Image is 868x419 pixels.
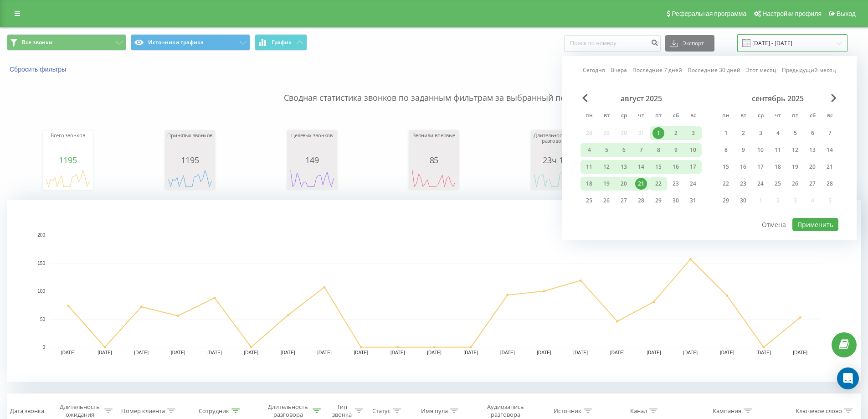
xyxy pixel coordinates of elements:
[713,407,741,415] div: Кампания
[683,350,698,355] text: [DATE]
[717,143,734,157] div: пн 8 сент. 2025 г.
[411,165,457,192] svg: A chart.
[632,66,682,74] a: Последние 7 дней
[667,160,684,174] div: сб 16 авг. 2025 г.
[786,177,804,191] div: пт 26 сент. 2025 г.
[824,161,836,173] div: 21
[793,350,808,355] text: [DATE]
[755,178,766,190] div: 24
[598,194,615,207] div: вт 26 авг. 2025 г.
[792,218,838,231] button: Применить
[806,144,818,156] div: 13
[167,133,213,155] div: Принятых звонков
[580,194,598,207] div: пн 25 авг. 2025 г.
[582,109,596,123] abbr: понедельник
[804,177,821,191] div: сб 27 сент. 2025 г.
[754,109,767,123] abbr: среда
[171,350,185,355] text: [DATE]
[756,350,771,355] text: [DATE]
[580,177,598,191] div: пн 18 авг. 2025 г.
[7,200,861,382] div: A chart.
[564,35,661,52] input: Поиск по номеру
[837,10,856,17] span: Выход
[411,133,457,155] div: Звонили впервые
[632,160,650,174] div: чт 14 авг. 2025 г.
[746,66,776,74] a: Этот месяц
[580,94,702,103] div: август 2025
[266,403,311,419] div: Длительность разговора
[131,34,250,51] button: Источники трафика
[615,160,632,174] div: ср 13 авг. 2025 г.
[804,160,821,174] div: сб 20 сент. 2025 г.
[650,160,667,174] div: пт 15 авг. 2025 г.
[670,144,682,156] div: 9
[650,126,667,140] div: пт 1 авг. 2025 г.
[837,367,859,389] div: Open Intercom Messenger
[40,317,46,322] text: 50
[601,178,612,190] div: 19
[583,144,595,156] div: 4
[667,126,684,140] div: сб 2 авг. 2025 г.
[42,345,45,350] text: 0
[45,155,91,165] div: 1195
[289,165,335,192] svg: A chart.
[782,66,836,74] a: Предыдущий месяц
[635,144,647,156] div: 7
[755,127,766,139] div: 3
[804,143,821,157] div: сб 13 сент. 2025 г.
[45,133,91,155] div: Всего звонков
[372,407,390,415] div: Статус
[634,109,648,123] abbr: четверг
[717,160,734,174] div: пн 15 сент. 2025 г.
[134,350,149,355] text: [DATE]
[831,94,837,102] span: Next Month
[720,144,732,156] div: 8
[821,160,838,174] div: вс 21 сент. 2025 г.
[255,34,307,51] button: График
[615,143,632,157] div: ср 6 авг. 2025 г.
[611,66,627,74] a: Вчера
[317,350,332,355] text: [DATE]
[752,143,769,157] div: ср 10 сент. 2025 г.
[670,178,682,190] div: 23
[772,178,784,190] div: 25
[789,161,801,173] div: 19
[618,178,630,190] div: 20
[717,94,838,103] div: сентябрь 2025
[717,194,734,207] div: пн 29 сент. 2025 г.
[331,403,353,419] div: Тип звонка
[789,127,801,139] div: 5
[167,155,213,165] div: 1195
[652,161,664,173] div: 15
[789,178,801,190] div: 26
[786,160,804,174] div: пт 19 сент. 2025 г.
[684,177,702,191] div: вс 24 авг. 2025 г.
[598,160,615,174] div: вт 12 авг. 2025 г.
[737,127,749,139] div: 2
[617,109,631,123] abbr: среда
[720,127,732,139] div: 1
[737,178,749,190] div: 23
[670,127,682,139] div: 2
[719,109,733,123] abbr: понедельник
[684,143,702,157] div: вс 10 авг. 2025 г.
[786,126,804,140] div: пт 5 сент. 2025 г.
[771,109,785,123] abbr: четверг
[752,126,769,140] div: ср 3 сент. 2025 г.
[665,35,714,52] button: Экспорт
[772,161,784,173] div: 18
[7,34,126,51] button: Все звонки
[687,195,699,207] div: 31
[652,109,665,123] abbr: пятница
[650,194,667,207] div: пт 29 авг. 2025 г.
[821,143,838,157] div: вс 14 сент. 2025 г.
[7,65,71,73] button: Сбросить фильтры
[583,178,595,190] div: 18
[583,66,605,74] a: Сегодня
[652,178,664,190] div: 22
[762,10,822,17] span: Настройки профиля
[632,194,650,207] div: чт 28 авг. 2025 г.
[601,195,612,207] div: 26
[806,178,818,190] div: 27
[757,218,791,231] button: Отмена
